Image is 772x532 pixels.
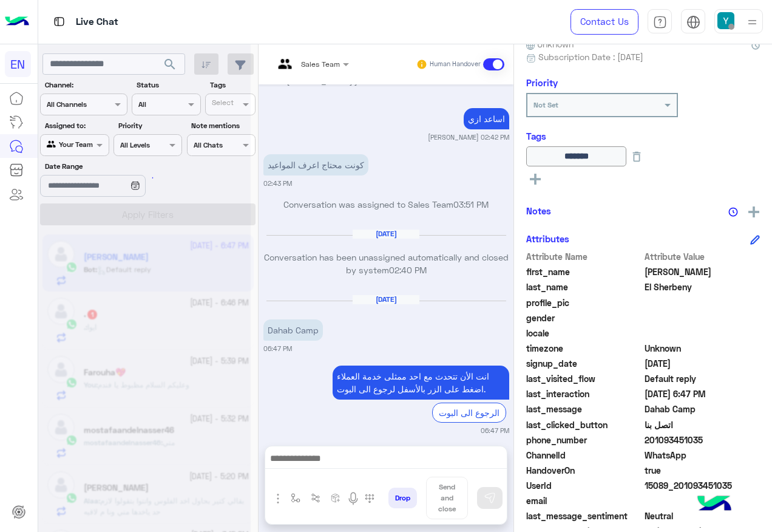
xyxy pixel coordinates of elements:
[645,464,760,477] span: true
[263,154,368,176] p: 24/11/2024, 2:43 PM
[645,494,760,507] span: null
[306,488,326,508] button: Trigger scenario
[571,9,638,35] a: Contact Us
[526,510,642,522] span: last_message_sentiment
[388,488,417,508] button: Drop
[526,265,642,278] span: first_name
[526,250,642,263] span: Attribute Name
[526,38,574,50] span: Unknown
[645,510,760,522] span: 0
[291,493,300,503] img: select flow
[263,251,509,277] p: Conversation has been unassigned automatically and closed by system
[346,491,361,506] img: send voice note
[5,51,31,77] div: EN
[263,198,509,211] p: Conversation was assigned to Sales Team
[645,281,760,293] span: El Sherbeny
[526,357,642,370] span: signup_date
[52,14,67,29] img: tab
[717,12,734,29] img: userImage
[526,479,642,492] span: UserId
[331,493,340,503] img: create order
[5,9,29,35] img: Logo
[693,483,736,526] img: hulul-logo.png
[311,493,320,503] img: Trigger scenario
[645,312,760,324] span: null
[76,14,118,30] p: Live Chat
[263,179,292,188] small: 02:43 PM
[645,387,760,400] span: 2025-10-05T15:47:21.077Z
[526,233,569,244] h6: Attributes
[210,97,234,111] div: Select
[274,59,296,79] img: teams.png
[449,75,486,86] span: 02:42 PM
[645,250,760,263] span: Attribute Value
[745,15,760,30] img: profile
[326,488,346,508] button: create order
[533,100,558,109] b: Not Set
[526,494,642,507] span: email
[271,491,285,506] img: send attachment
[526,327,642,339] span: locale
[526,77,558,88] h6: Priority
[748,206,759,217] img: add
[263,319,323,341] p: 5/10/2025, 6:47 PM
[353,295,419,304] h6: [DATE]
[464,108,509,129] p: 24/11/2024, 2:42 PM
[526,205,551,216] h6: Notes
[428,132,509,142] small: [PERSON_NAME] 02:42 PM
[526,449,642,462] span: ChannelId
[645,327,760,339] span: null
[645,357,760,370] span: 2024-02-17T17:35:21.191Z
[484,492,496,504] img: send message
[526,372,642,385] span: last_visited_flow
[134,167,155,188] div: loading...
[526,403,642,415] span: last_message
[645,342,760,355] span: Unknown
[430,60,481,69] small: Human Handover
[645,434,760,446] span: 201093451035
[648,9,672,35] a: tab
[538,50,643,63] span: Subscription Date : [DATE]
[301,60,340,69] span: Sales Team
[526,418,642,431] span: last_clicked_button
[653,15,667,29] img: tab
[389,265,427,275] span: 02:40 PM
[526,434,642,446] span: phone_number
[526,296,642,309] span: profile_pic
[526,387,642,400] span: last_interaction
[526,464,642,477] span: HandoverOn
[526,131,760,142] h6: Tags
[526,281,642,293] span: last_name
[645,449,760,462] span: 2
[526,342,642,355] span: timezone
[286,488,306,508] button: select flow
[645,265,760,278] span: yossef
[645,403,760,415] span: Dahab Camp
[426,477,468,519] button: Send and close
[353,230,419,238] h6: [DATE]
[432,403,506,423] div: الرجوع الى البوت
[645,372,760,385] span: Default reply
[686,15,700,29] img: tab
[333,366,509,400] p: 5/10/2025, 6:47 PM
[645,479,760,492] span: 15089_201093451035
[481,426,509,435] small: 06:47 PM
[526,312,642,324] span: gender
[728,207,738,217] img: notes
[453,199,489,210] span: 03:51 PM
[365,494,374,503] img: make a call
[645,418,760,431] span: اتصل بنا
[263,344,292,353] small: 06:47 PM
